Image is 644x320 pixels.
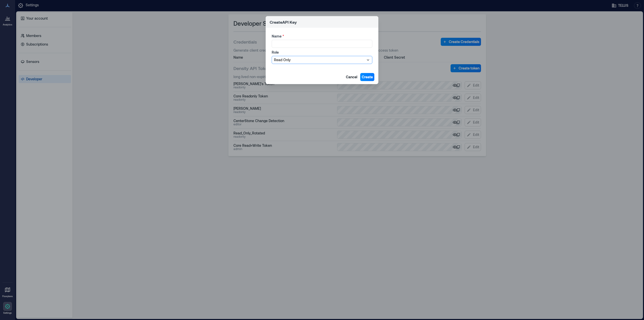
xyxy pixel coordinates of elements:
header: Create API Key [266,16,378,28]
button: Cancel [344,73,359,81]
label: Role [272,50,371,55]
span: Cancel [346,75,357,80]
button: Create [360,73,374,81]
span: Create [362,75,373,80]
label: Name [272,34,371,39]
